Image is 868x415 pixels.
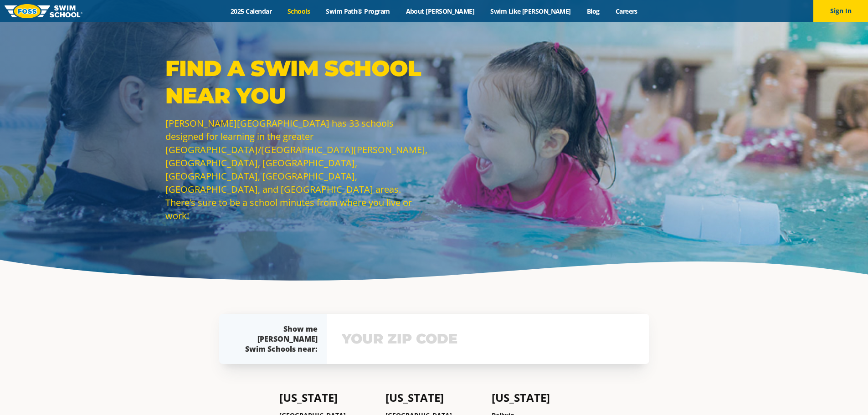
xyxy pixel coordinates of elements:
[237,324,318,354] div: Show me [PERSON_NAME] Swim Schools near:
[318,7,398,15] a: Swim Path® Program
[279,391,376,404] h4: [US_STATE]
[483,7,579,15] a: Swim Like [PERSON_NAME]
[579,7,607,15] a: Blog
[492,391,589,404] h4: [US_STATE]
[165,117,430,222] p: [PERSON_NAME][GEOGRAPHIC_DATA] has 33 schools designed for learning in the greater [GEOGRAPHIC_DA...
[223,7,280,15] a: 2025 Calendar
[5,4,82,18] img: FOSS Swim School Logo
[339,326,637,352] input: YOUR ZIP CODE
[398,7,483,15] a: About [PERSON_NAME]
[165,55,430,109] p: Find a Swim School Near You
[607,7,645,15] a: Careers
[385,391,483,404] h4: [US_STATE]
[280,7,318,15] a: Schools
